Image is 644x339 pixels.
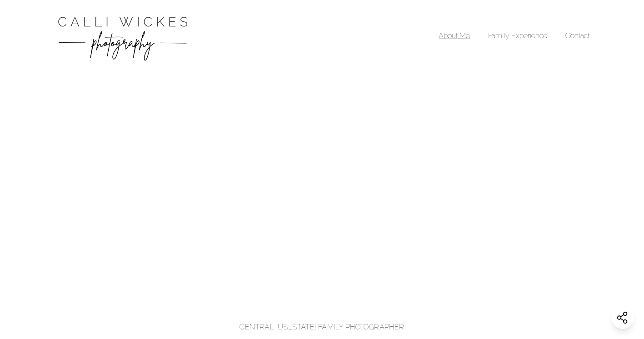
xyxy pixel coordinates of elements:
button: Share this website [611,306,634,329]
a: Calli Wickes Photography Home Page [55,9,191,63]
h1: CENTRAL [US_STATE] FAMILY PHOTOGRAPHER [16,322,628,333]
a: About Me [439,31,470,40]
a: Contact [565,31,589,40]
a: Family Experience [488,31,547,40]
img: Calli Wickes Photography Logo [55,9,191,63]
